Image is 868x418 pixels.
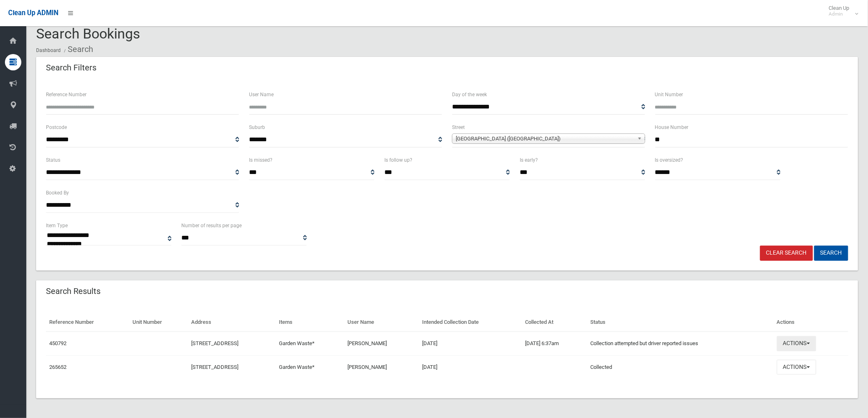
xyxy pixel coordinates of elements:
[181,221,242,230] label: Number of results per page
[36,283,110,299] header: Search Results
[46,221,68,230] label: Item Type
[587,313,774,332] th: Status
[814,246,848,261] button: Search
[587,332,774,355] td: Collection attempted but driver reported issues
[777,336,816,351] button: Actions
[36,47,61,53] a: Dashboard
[49,340,66,346] a: 450792
[452,123,465,132] label: Street
[777,360,816,375] button: Actions
[8,9,58,17] span: Clean Up ADMIN
[760,246,813,261] a: Clear Search
[46,156,60,165] label: Status
[62,42,93,57] li: Search
[825,5,858,17] span: Clean Up
[419,332,522,355] td: [DATE]
[655,156,683,165] label: Is oversized?
[344,332,419,355] td: [PERSON_NAME]
[522,332,587,355] td: [DATE] 6:37am
[276,355,345,379] td: Garden Waste*
[36,60,106,76] header: Search Filters
[249,156,272,165] label: Is missed?
[384,156,412,165] label: Is follow up?
[46,313,129,332] th: Reference Number
[276,313,345,332] th: Items
[344,313,419,332] th: User Name
[46,90,87,99] label: Reference Number
[46,123,67,132] label: Postcode
[192,340,239,346] a: [STREET_ADDRESS]
[344,355,419,379] td: [PERSON_NAME]
[774,313,848,332] th: Actions
[655,123,689,132] label: House Number
[49,364,66,370] a: 265652
[129,313,188,332] th: Unit Number
[419,313,522,332] th: Intended Collection Date
[829,11,850,17] small: Admin
[46,188,69,197] label: Booked By
[655,90,683,99] label: Unit Number
[188,313,276,332] th: Address
[522,313,587,332] th: Collected At
[452,90,487,99] label: Day of the week
[456,134,634,144] span: [GEOGRAPHIC_DATA] ([GEOGRAPHIC_DATA])
[249,90,274,99] label: User Name
[520,156,538,165] label: Is early?
[36,25,140,42] span: Search Bookings
[192,364,239,370] a: [STREET_ADDRESS]
[276,332,345,355] td: Garden Waste*
[419,355,522,379] td: [DATE]
[249,123,265,132] label: Suburb
[587,355,774,379] td: Collected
